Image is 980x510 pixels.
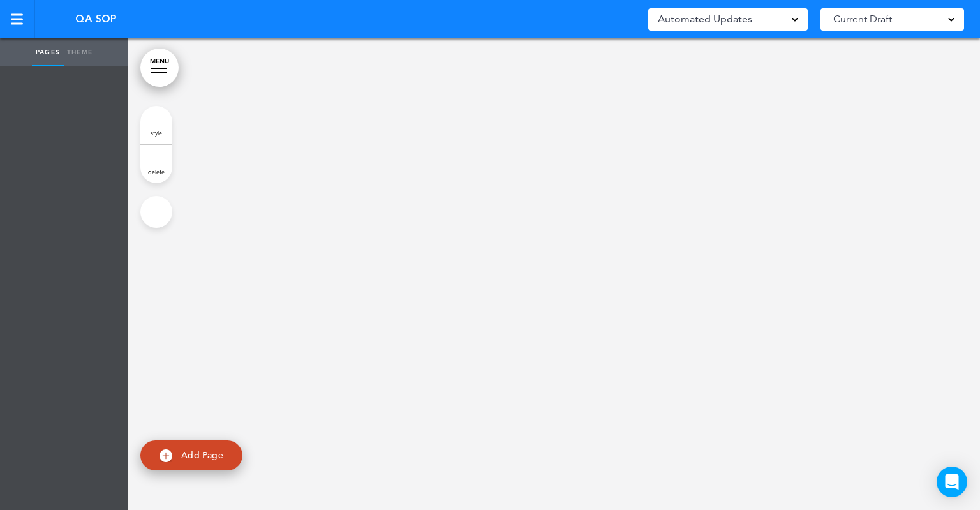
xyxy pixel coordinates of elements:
a: delete [140,145,172,183]
a: Pages [32,38,64,66]
a: style [140,106,172,144]
a: MENU [140,49,179,87]
img: add.svg [160,449,172,462]
span: delete [148,168,165,176]
span: Add Page [181,449,223,461]
span: Automated Updates [658,10,752,28]
span: QA SOP [75,12,116,26]
a: Add Page [140,440,242,470]
div: Open Intercom Messenger [937,467,967,497]
span: Current Draft [833,10,892,28]
span: style [151,129,162,137]
a: Theme [64,38,96,66]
